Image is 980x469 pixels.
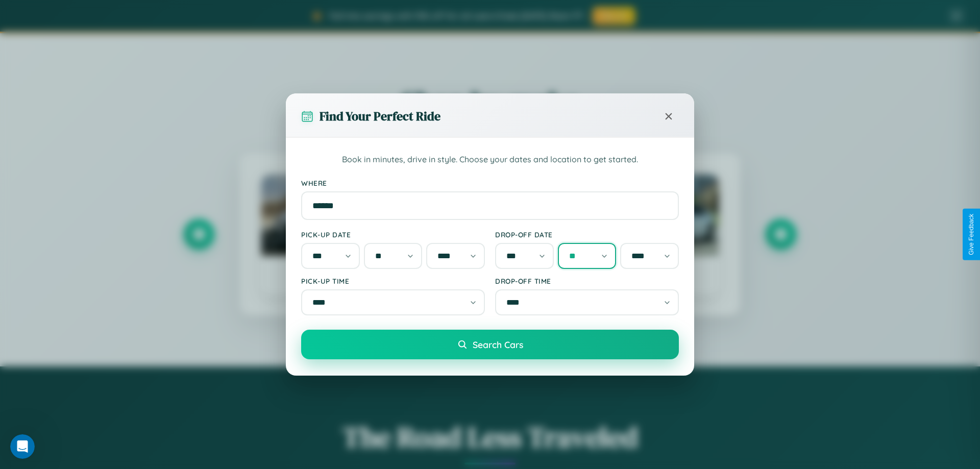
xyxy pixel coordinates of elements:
[301,179,679,187] label: Where
[473,339,523,350] span: Search Cars
[301,277,485,285] label: Pick-up Time
[301,230,485,239] label: Pick-up Date
[301,153,679,166] p: Book in minutes, drive in style. Choose your dates and location to get started.
[301,330,679,359] button: Search Cars
[495,230,679,239] label: Drop-off Date
[495,277,679,285] label: Drop-off Time
[320,108,440,125] h3: Find Your Perfect Ride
